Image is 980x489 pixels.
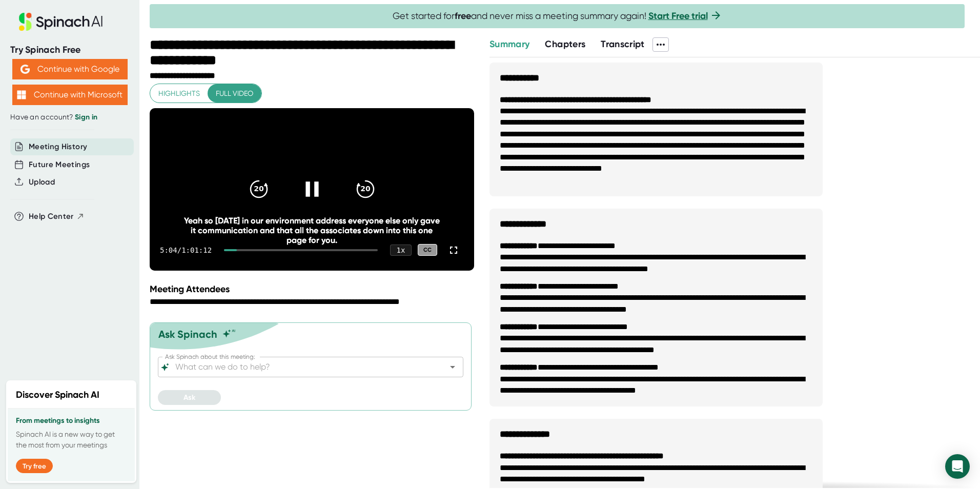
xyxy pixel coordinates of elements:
[648,10,708,22] a: Start Free trial
[16,459,53,473] button: Try free
[16,388,99,402] h2: Discover Spinach AI
[150,84,208,103] button: Highlights
[29,211,85,222] button: Help Center
[489,38,529,50] span: Summary
[12,85,128,105] button: Continue with Microsoft
[10,44,129,56] div: Try Spinach Free
[182,216,441,245] div: Yeah so [DATE] in our environment address everyone else only gave it communication and that all t...
[158,390,221,405] button: Ask
[183,393,195,402] span: Ask
[393,10,722,22] span: Get started for and never miss a meeting summary again!
[29,176,55,188] button: Upload
[390,244,412,256] div: 1 x
[16,417,127,425] h3: From meetings to insights
[216,87,253,100] span: Full video
[445,360,460,374] button: Open
[208,84,261,103] button: Full video
[158,87,200,100] span: Highlights
[601,38,645,50] span: Transcript
[21,65,30,74] img: Aehbyd4JwY73AAAAAElFTkSuQmCC
[10,113,129,122] div: Have an account?
[16,429,127,451] p: Spinach AI is a new way to get the most from your meetings
[29,159,90,171] button: Future Meetings
[75,113,97,121] a: Sign in
[418,244,437,256] div: CC
[489,37,529,51] button: Summary
[158,328,217,340] div: Ask Spinach
[12,59,128,79] button: Continue with Google
[29,141,87,153] button: Meeting History
[173,360,430,374] input: What can we do to help?
[601,37,645,51] button: Transcript
[545,38,585,50] span: Chapters
[160,246,212,254] div: 5:04 / 1:01:12
[29,211,74,222] span: Help Center
[150,283,477,295] div: Meeting Attendees
[945,454,970,479] div: Open Intercom Messenger
[545,37,585,51] button: Chapters
[455,10,471,22] b: free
